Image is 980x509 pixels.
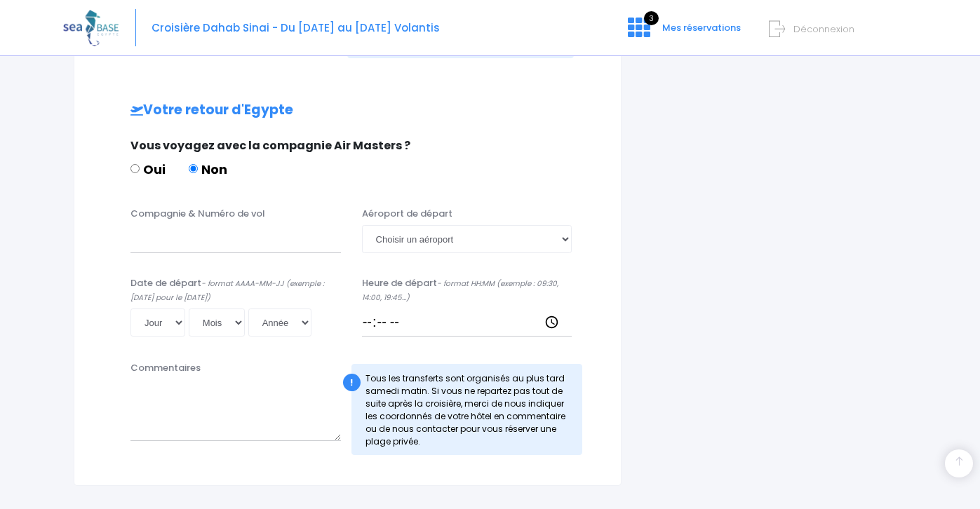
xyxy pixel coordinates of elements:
[189,164,198,173] input: Non
[343,374,361,391] div: !
[617,26,749,39] a: 3 Mes réservations
[189,160,227,179] label: Non
[130,137,410,154] span: Vous voyagez avec la compagnie Air Masters ?
[130,160,166,179] label: Oui
[152,20,440,35] span: Croisière Dahab Sinai - Du [DATE] au [DATE] Volantis
[102,102,593,118] h2: Votre retour d'Egypte
[362,207,452,221] label: Aéroport de départ
[644,11,659,25] span: 3
[130,278,324,303] i: - format AAAA-MM-JJ (exemple : [DATE] pour le [DATE])
[351,364,583,455] div: Tous les transferts sont organisés au plus tard samedi matin. Si vous ne repartez pas tout de sui...
[130,207,265,221] label: Compagnie & Numéro de vol
[362,308,572,337] input: __:__
[130,361,201,375] label: Commentaires
[362,276,572,304] label: Heure de départ
[130,164,140,173] input: Oui
[662,21,741,34] span: Mes réservations
[362,278,558,303] i: - format HH:MM (exemple : 09:30, 14:00, 19:45...)
[793,22,854,36] span: Déconnexion
[130,276,341,304] label: Date de départ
